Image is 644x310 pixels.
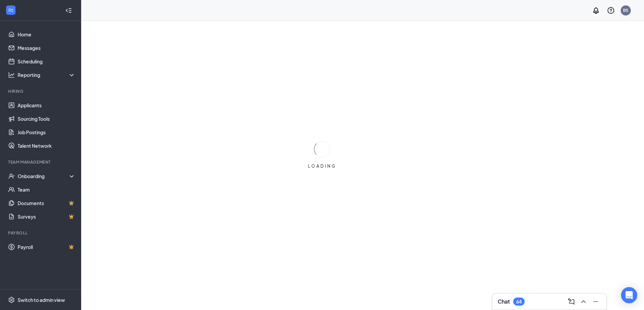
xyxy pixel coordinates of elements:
[579,298,588,306] svg: ChevronUp
[8,173,15,179] svg: UserCheck
[65,7,72,14] svg: Collapse
[8,297,15,303] svg: Settings
[18,41,75,55] a: Messages
[567,298,575,306] svg: ComposeMessage
[18,139,75,152] a: Talent Network
[18,125,75,139] a: Job Postings
[621,287,637,303] div: Open Intercom Messenger
[18,98,75,112] a: Applicants
[8,159,74,165] div: Team Management
[18,112,75,125] a: Sourcing Tools
[18,173,70,179] div: Onboarding
[18,240,75,254] a: PayrollCrown
[566,296,577,307] button: ComposeMessage
[8,72,15,78] svg: Analysis
[7,7,14,13] svg: WorkstreamLogo
[18,183,75,196] a: Team
[18,196,75,210] a: DocumentsCrown
[607,6,615,15] svg: QuestionInfo
[18,72,76,78] div: Reporting
[592,298,600,306] svg: Minimize
[18,210,75,223] a: SurveysCrown
[516,299,522,305] div: 64
[578,296,589,307] button: ChevronUp
[590,296,601,307] button: Minimize
[305,163,339,169] div: LOADING
[592,6,600,15] svg: Notifications
[8,230,74,236] div: Payroll
[18,297,65,303] div: Switch to admin view
[623,7,628,13] div: BS
[18,55,75,68] a: Scheduling
[8,88,74,94] div: Hiring
[498,298,510,305] h3: Chat
[18,28,75,41] a: Home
